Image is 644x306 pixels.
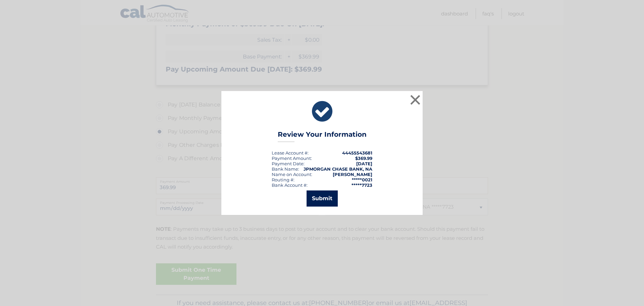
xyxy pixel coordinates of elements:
[272,156,312,161] div: Payment Amount:
[272,161,304,166] span: Payment Date
[304,166,372,172] strong: JPMORGAN CHASE BANK, NA
[333,172,372,177] strong: [PERSON_NAME]
[272,166,299,172] div: Bank Name:
[272,177,294,182] div: Routing #:
[278,130,367,142] h3: Review Your Information
[272,150,309,156] div: Lease Account #:
[307,190,338,207] button: Submit
[272,182,308,188] div: Bank Account #:
[355,156,372,161] span: $369.99
[356,161,372,166] span: [DATE]
[342,150,372,156] strong: 44455543681
[409,93,422,106] button: ×
[272,161,305,166] div: :
[272,172,312,177] div: Name on Account:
